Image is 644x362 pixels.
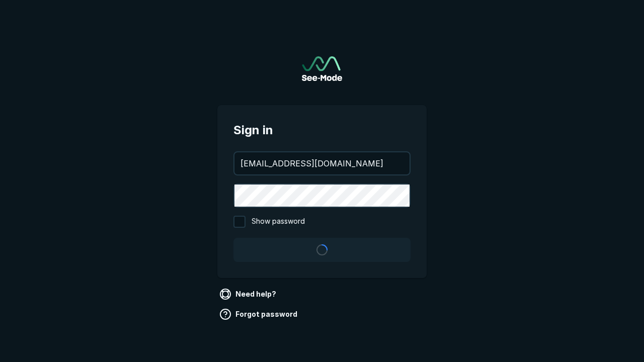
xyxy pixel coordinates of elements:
span: Show password [252,216,305,228]
a: Go to sign in [302,56,342,81]
input: your@email.com [234,152,410,174]
a: Forgot password [217,306,301,322]
a: Need help? [217,286,280,302]
span: Sign in [233,121,411,139]
img: See-Mode Logo [302,56,342,81]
